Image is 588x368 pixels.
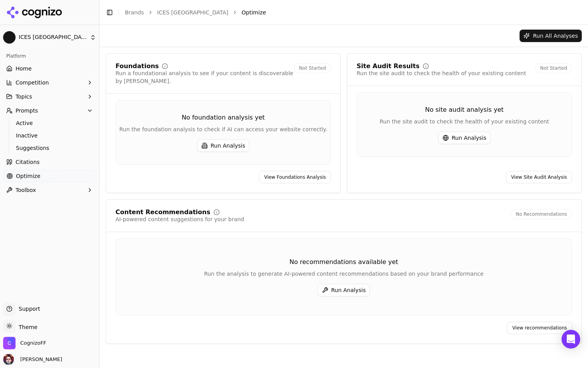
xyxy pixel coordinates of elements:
span: [PERSON_NAME] [17,356,62,363]
a: Home [3,62,96,75]
a: Optimize [3,170,96,182]
span: CognizoFF [20,340,46,347]
div: Content Recommendations [115,209,210,215]
span: Active [16,119,84,127]
a: Active [13,118,87,129]
img: Deniz Ozcan [3,354,14,365]
div: Platform [3,50,96,62]
span: Suggestions [16,144,84,152]
span: Not Started [294,63,331,73]
button: Topics [3,90,96,103]
button: Toolbox [3,184,96,196]
div: Run a foundational analysis to see if your content is discoverable by [PERSON_NAME]. [115,69,294,85]
button: Open organization switcher [3,337,46,349]
a: Brands [125,9,144,16]
div: Run the foundation analysis to check if AI can access your website correctly. [116,125,331,133]
a: Suggestions [13,143,87,153]
a: View recommendations [507,322,572,334]
button: Run All Analyses [520,30,582,42]
nav: breadcrumb [125,9,566,16]
div: Run the site audit to check the health of your existing content [357,69,526,77]
div: AI-powered content suggestions for your brand [115,215,244,223]
button: Run Analysis [438,132,491,144]
div: Run the site audit to check the health of your existing content [357,118,572,125]
a: ICES [GEOGRAPHIC_DATA] [157,9,228,16]
span: Inactive [16,132,84,139]
div: Foundations [115,63,159,69]
span: Not Started [535,63,572,73]
div: Site Audit Results [357,63,420,69]
a: View Site Audit Analysis [506,171,572,183]
span: Topics [16,93,32,100]
div: Open Intercom Messenger [562,330,580,349]
div: No site audit analysis yet [357,105,572,114]
img: CognizoFF [3,337,16,349]
span: Home [16,65,31,72]
button: Open user button [3,354,62,365]
span: Competition [16,79,49,86]
div: No foundation analysis yet [116,113,331,122]
button: Competition [3,76,96,89]
span: Prompts [16,107,38,114]
span: ICES [GEOGRAPHIC_DATA] [19,34,87,41]
span: Toolbox [16,186,36,194]
span: Citations [16,158,40,166]
a: Citations [3,156,96,168]
button: Run Analysis [197,139,250,152]
span: Support [16,305,40,313]
span: Theme [16,324,37,330]
a: View Foundations Analysis [259,171,331,183]
div: No recommendations available yet [116,257,572,267]
button: Prompts [3,104,96,117]
span: Optimize [241,9,266,16]
span: Optimize [16,172,40,180]
span: No Recommendations [511,209,572,219]
button: Run Analysis [318,284,370,296]
div: Run the analysis to generate AI-powered content recommendations based on your brand performance [116,270,572,278]
img: ICES Turkey [3,31,16,44]
a: Inactive [13,130,87,141]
